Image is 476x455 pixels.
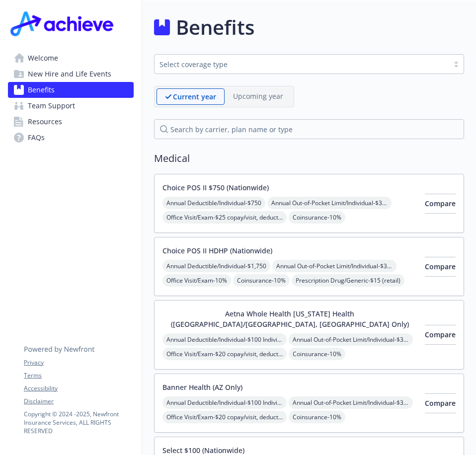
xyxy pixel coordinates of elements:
[289,396,413,409] span: Annual Out-of-Pocket Limit/Individual - $3,000 Individual
[425,199,456,208] span: Compare
[28,114,62,130] span: Resources
[162,333,287,346] span: Annual Deductible/Individual - $100 Individual
[425,257,456,277] button: Compare
[289,211,345,224] span: Coinsurance - 10%
[225,88,292,105] span: Upcoming year
[162,274,231,287] span: Office Visit/Exam - 10%
[292,274,404,287] span: Prescription Drug/Generic - $15 (retail)
[8,98,134,114] a: Team Support
[162,182,269,193] button: Choice POS II $750 (Nationwide)
[8,82,134,98] a: Benefits
[233,274,290,287] span: Coinsurance - 10%
[289,411,345,423] span: Coinsurance - 10%
[28,130,45,146] span: FAQs
[8,66,134,82] a: New Hire and Life Events
[162,411,287,423] span: Office Visit/Exam - $20 copay/visit, deductible doesn't apply
[425,325,456,345] button: Compare
[8,50,134,66] a: Welcome
[162,197,265,209] span: Annual Deductible/Individual - $750
[267,197,392,209] span: Annual Out-of-Pocket Limit/Individual - $3,000
[28,82,55,98] span: Benefits
[289,333,413,346] span: Annual Out-of-Pocket Limit/Individual - $3,000 Individual
[162,308,417,329] button: Aetna Whole Health [US_STATE] Health ([GEOGRAPHIC_DATA]/[GEOGRAPHIC_DATA], [GEOGRAPHIC_DATA] Only)
[162,245,272,256] button: Choice POS II HDHP (Nationwide)
[24,410,133,435] p: Copyright © 2024 - 2025 , Newfront Insurance Services, ALL RIGHTS RESERVED
[425,262,456,271] span: Compare
[162,348,287,360] span: Office Visit/Exam - $20 copay/visit, deductible doesn't apply
[24,358,133,367] a: Privacy
[24,384,133,393] a: Accessibility
[176,12,254,42] h1: Benefits
[425,330,456,339] span: Compare
[233,91,283,101] p: Upcoming year
[154,151,464,166] h2: Medical
[8,114,134,130] a: Resources
[425,393,456,413] button: Compare
[24,371,133,380] a: Terms
[173,91,216,102] p: Current year
[28,50,58,66] span: Welcome
[162,211,287,224] span: Office Visit/Exam - $25 copay/visit, deductible doesn't apply
[289,348,345,360] span: Coinsurance - 10%
[24,397,133,406] a: Disclaimer
[159,59,444,70] div: Select coverage type
[272,260,397,272] span: Annual Out-of-Pocket Limit/Individual - $3,000
[425,194,456,214] button: Compare
[28,98,75,114] span: Team Support
[28,66,111,82] span: New Hire and Life Events
[425,398,456,408] span: Compare
[8,130,134,146] a: FAQs
[162,260,270,272] span: Annual Deductible/Individual - $1,750
[162,396,287,409] span: Annual Deductible/Individual - $100 Individual
[162,382,242,392] button: Banner Health (AZ Only)
[154,119,464,139] input: search by carrier, plan name or type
